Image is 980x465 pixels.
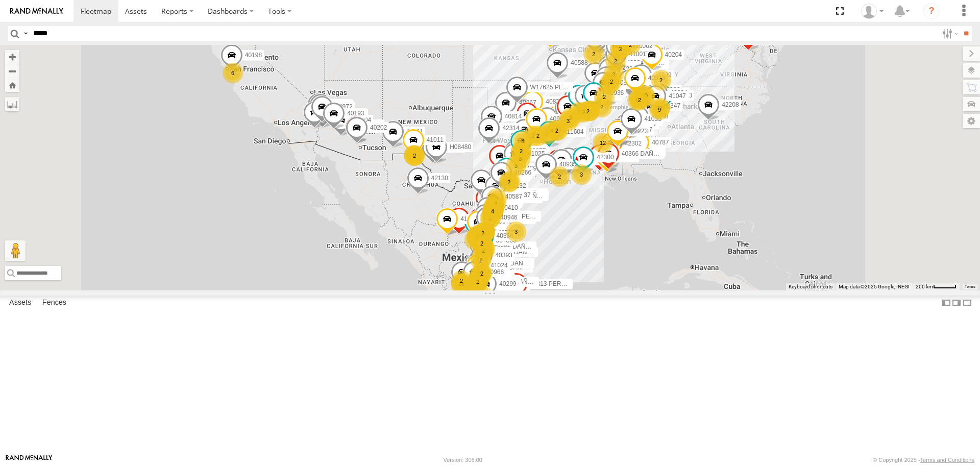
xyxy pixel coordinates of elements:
div: 2 [549,166,570,187]
div: 11 [483,200,503,220]
div: 2 [511,141,531,161]
a: Terms and Conditions [920,457,974,463]
i: ? [923,3,940,19]
div: 3 [571,164,592,185]
span: W15837 [508,191,531,199]
span: 557806 [496,237,516,244]
div: 3 [603,64,624,85]
div: 3 [569,102,589,123]
span: 42314 [502,125,519,132]
div: 12 [593,133,613,153]
div: 3 [506,156,526,176]
span: 40966 [487,268,504,276]
button: Drag Pegman onto the map to open Street View [5,240,26,261]
div: 3 [558,111,578,131]
label: Map Settings [963,114,980,128]
div: 3 [481,207,501,228]
div: 2 [599,74,619,94]
span: 200 km [916,284,933,289]
span: 41011 [427,137,444,144]
span: 40193 [347,110,364,117]
div: 2 [537,124,557,144]
div: 2 [499,172,519,192]
div: 10 [634,85,655,106]
div: 4 [461,283,482,304]
div: 3 [486,188,507,209]
span: 40202 [370,124,387,131]
div: 2 [467,226,487,247]
div: © Copyright 2025 - [873,457,974,463]
div: 2 [471,250,491,271]
div: 2 [583,44,604,64]
div: 4 [482,201,503,222]
div: 3 [506,222,526,242]
div: 3 [480,208,500,229]
span: 42208 [722,101,739,108]
span: 40787 [652,139,669,146]
span: Map data ©2025 Google, INEGI [839,284,910,289]
div: 2 [560,108,581,128]
div: 3 [485,193,506,214]
span: 40212 DAÑADO [495,249,540,256]
div: 2 [629,90,650,110]
div: 3 [610,39,630,59]
label: Search Query [21,26,30,41]
div: Version: 306.00 [444,457,482,463]
div: 2 [573,102,594,123]
div: 4 [475,222,495,242]
div: 8 [467,227,487,247]
div: 3 [629,88,649,109]
span: 40299 [499,281,516,288]
div: 3 [470,264,491,285]
div: 9 [627,90,648,111]
span: 41025 [528,150,545,157]
div: 73 [482,202,502,222]
div: 4 [542,120,562,141]
span: 42122 DAÑADO [492,260,536,267]
div: Juan Oropeza [857,4,887,19]
div: 2 [472,233,492,254]
div: 2 [592,97,612,117]
span: 40680 [498,212,515,219]
span: 42300 [597,154,614,161]
label: Assets [4,296,36,310]
span: 40972 [335,103,352,110]
span: 4214 [367,121,381,128]
span: 41047 [669,93,685,100]
span: 41001 [629,51,646,58]
span: H11604 [562,128,584,135]
div: 2 [404,145,425,166]
div: 2 [451,271,472,291]
div: 2 [468,272,488,292]
div: 3 [510,149,530,169]
span: 40935 [559,161,576,168]
div: 3 [404,145,424,165]
div: 2 [601,71,622,92]
div: 2 [594,87,615,107]
div: 2 [470,224,491,244]
span: W17625 PERDIDO [530,84,583,91]
span: 40609 [654,72,671,79]
a: Visit our Website [6,455,53,465]
div: 2 [528,126,548,146]
div: 9 [649,100,670,120]
span: H08480 [450,144,471,151]
span: 41024 [491,262,507,269]
span: 40657 [640,120,656,128]
button: Zoom Home [5,78,19,92]
div: 72 [464,230,485,250]
span: 40410 [501,204,518,211]
span: 40587 [505,193,522,201]
span: 42130 [431,175,448,182]
div: 2 [468,267,488,288]
button: Zoom out [5,64,19,78]
div: 2 [610,39,631,59]
label: Search Filter Options [938,26,960,41]
div: 2 [473,223,493,243]
button: Keyboard shortcuts [789,283,832,290]
span: 40969 [550,116,567,123]
div: 2 [651,70,671,90]
div: 2 [605,51,626,71]
div: 2 [500,171,520,191]
span: 556427 [632,127,652,134]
